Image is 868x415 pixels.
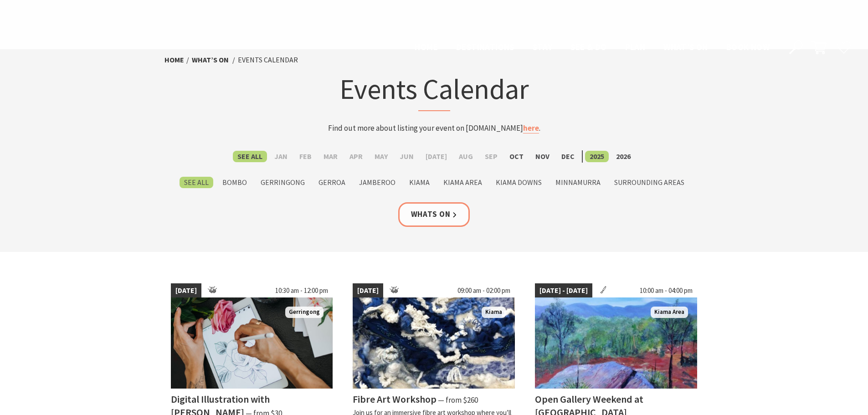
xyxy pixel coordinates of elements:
label: Oct [505,151,528,162]
label: 2026 [611,151,635,162]
span: 10:00 am - 04:00 pm [635,283,697,298]
label: Dec [557,151,579,162]
span: [DATE] - [DATE] [535,283,592,298]
span: Plan [625,41,646,52]
span: Destinations [456,41,514,52]
span: [DATE] [353,283,383,298]
img: Woman's hands sketching an illustration of a rose on an iPad with a digital stylus [171,297,333,389]
h4: Fibre Art Workshop [353,393,437,405]
label: Jan [270,151,292,162]
label: 2025 [585,151,609,162]
label: Jun [395,151,418,162]
span: 09:00 am - 02:00 pm [453,283,515,298]
label: Gerringong [256,177,309,188]
label: See All [233,151,267,162]
span: What’s On [663,41,708,52]
span: 10:30 am - 12:00 pm [271,283,333,298]
span: [DATE] [171,283,201,298]
span: See & Do [570,41,606,52]
span: Home [415,41,438,52]
a: Whats On [398,202,470,226]
span: Book now [726,41,770,52]
img: Fibre Art [353,297,515,389]
a: here [523,123,539,133]
span: ⁠— from $260 [438,395,478,405]
label: Jamberoo [354,177,400,188]
label: Apr [345,151,367,162]
label: Gerroa [314,177,350,188]
span: Kiama [482,307,506,318]
label: Sep [480,151,502,162]
label: May [370,151,392,162]
label: [DATE] [421,151,452,162]
label: Kiama [405,177,434,188]
span: Gerringong [285,307,324,318]
span: Stay [533,41,553,52]
label: Kiama Area [439,177,487,188]
label: See All [180,177,213,188]
label: Aug [454,151,478,162]
p: Find out more about listing your event on [DOMAIN_NAME] . [256,122,613,134]
label: Feb [295,151,316,162]
label: Mar [319,151,342,162]
label: Kiama Downs [491,177,546,188]
nav: Main Menu [406,40,779,55]
label: Surrounding Areas [610,177,689,188]
span: Kiama Area [651,307,688,318]
label: Bombo [218,177,252,188]
label: Nov [531,151,554,162]
label: Minnamurra [551,177,605,188]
